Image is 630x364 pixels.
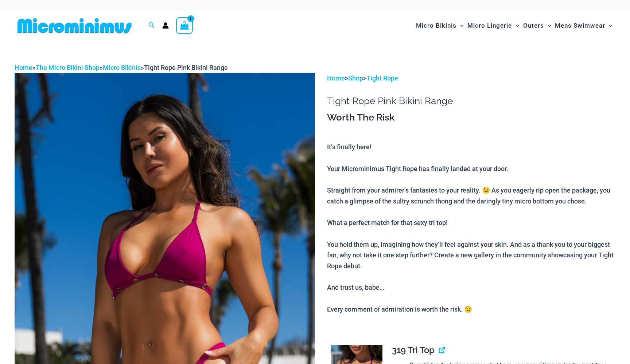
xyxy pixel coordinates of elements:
a: View Shopping Cart, 1 items [176,17,193,34]
span: Menu Toggle [605,16,612,35]
span: Micro Bikinis [416,16,456,35]
span: Menu Toggle [512,16,519,35]
h3: Worth The Risk [327,111,615,124]
a: OutersMenu ToggleMenu Toggle [521,15,553,37]
span: Micro Lingerie [467,16,512,35]
a: Home [327,74,345,82]
nav: Site Navigation [413,13,615,38]
a: Search icon link [148,21,155,30]
a: Micro BikinisMenu ToggleMenu Toggle [414,15,466,37]
span: Outers [523,16,544,35]
a: Tight Rope [366,74,398,82]
span: Mens Swimwear [555,16,605,35]
span: Menu Toggle [456,16,464,35]
img: MM SHOP LOGO FLAT [15,17,135,34]
a: Shop [348,74,363,82]
a: The Micro Bikini Shop [36,64,100,71]
a: Account icon link [162,22,169,29]
span: » » » [15,64,228,71]
a: Micro Bikinis [103,64,141,71]
span: Tight Rope Pink Bikini Range [144,64,228,71]
a: Home [15,64,32,71]
span: 319 Tri Top [392,345,435,355]
a: Micro LingerieMenu ToggleMenu Toggle [466,15,521,37]
h1: Tight Rope Pink Bikini Range [327,95,615,107]
p: > > [327,73,615,84]
p: It’s finally here! Your Microminimus Tight Rope has finally landed at your door. Straight from yo... [327,142,615,314]
a: Mens SwimwearMenu ToggleMenu Toggle [553,15,614,37]
span: Menu Toggle [544,16,551,35]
